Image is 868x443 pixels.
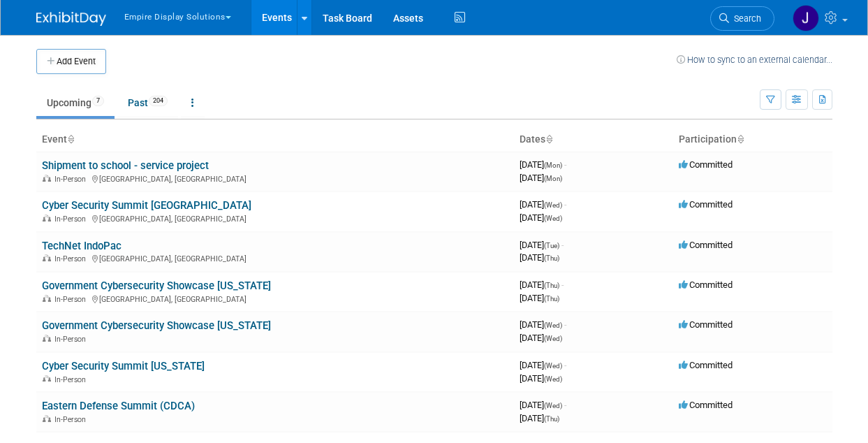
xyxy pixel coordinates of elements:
[544,415,559,423] span: (Thu)
[520,159,566,170] span: [DATE]
[520,400,566,410] span: [DATE]
[520,212,562,223] span: [DATE]
[42,319,271,332] a: Government Cybersecurity Showcase [US_STATE]
[737,133,744,145] a: Sort by Participation Type
[544,215,562,222] span: (Wed)
[544,201,562,209] span: (Wed)
[564,400,566,410] span: -
[54,215,90,224] span: In-Person
[679,279,733,290] span: Committed
[520,279,564,290] span: [DATE]
[42,240,122,252] a: TechNet IndoPac
[42,173,508,184] div: [GEOGRAPHIC_DATA], [GEOGRAPHIC_DATA]
[679,240,733,250] span: Committed
[36,128,514,152] th: Event
[42,360,205,372] a: Cyber Security Summit [US_STATE]
[117,89,178,116] a: Past204
[564,360,566,370] span: -
[43,175,51,182] img: In-Person Event
[544,375,562,383] span: (Wed)
[520,373,562,384] span: [DATE]
[520,199,566,210] span: [DATE]
[679,360,733,370] span: Committed
[544,242,559,249] span: (Tue)
[520,319,566,330] span: [DATE]
[43,335,51,342] img: In-Person Event
[793,5,819,31] img: Jessica Luyster
[679,159,733,170] span: Committed
[679,199,733,210] span: Committed
[520,252,559,263] span: [DATE]
[514,128,673,152] th: Dates
[36,12,106,26] img: ExhibitDay
[544,282,559,289] span: (Thu)
[544,254,559,262] span: (Thu)
[520,293,559,303] span: [DATE]
[54,295,90,304] span: In-Person
[677,55,832,65] a: How to sync to an external calendar...
[564,159,566,170] span: -
[673,128,832,152] th: Participation
[149,96,168,106] span: 204
[561,240,564,250] span: -
[42,212,508,224] div: [GEOGRAPHIC_DATA], [GEOGRAPHIC_DATA]
[54,335,90,344] span: In-Person
[679,400,733,410] span: Committed
[43,215,51,221] img: In-Person Event
[43,415,51,422] img: In-Person Event
[544,402,562,409] span: (Wed)
[92,96,104,106] span: 7
[42,279,271,292] a: Government Cybersecurity Showcase [US_STATE]
[43,295,51,302] img: In-Person Event
[54,375,90,384] span: In-Person
[520,360,566,370] span: [DATE]
[520,173,562,183] span: [DATE]
[42,159,209,172] a: Shipment to school - service project
[67,133,74,145] a: Sort by Event Name
[564,199,566,210] span: -
[36,49,106,74] button: Add Event
[544,321,562,329] span: (Wed)
[43,254,51,261] img: In-Person Event
[54,254,90,263] span: In-Person
[729,13,761,24] span: Search
[564,319,566,330] span: -
[42,199,251,212] a: Cyber Security Summit [GEOGRAPHIC_DATA]
[43,375,51,382] img: In-Person Event
[679,319,733,330] span: Committed
[520,333,562,343] span: [DATE]
[545,133,552,145] a: Sort by Start Date
[520,240,564,250] span: [DATE]
[42,252,508,263] div: [GEOGRAPHIC_DATA], [GEOGRAPHIC_DATA]
[36,89,115,116] a: Upcoming7
[42,293,508,304] div: [GEOGRAPHIC_DATA], [GEOGRAPHIC_DATA]
[54,175,90,184] span: In-Person
[520,413,559,423] span: [DATE]
[561,279,564,290] span: -
[544,161,562,169] span: (Mon)
[544,335,562,342] span: (Wed)
[544,175,562,182] span: (Mon)
[42,400,195,412] a: Eastern Defense Summit (CDCA)
[710,6,774,31] a: Search
[544,295,559,303] span: (Thu)
[54,415,90,424] span: In-Person
[544,362,562,370] span: (Wed)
